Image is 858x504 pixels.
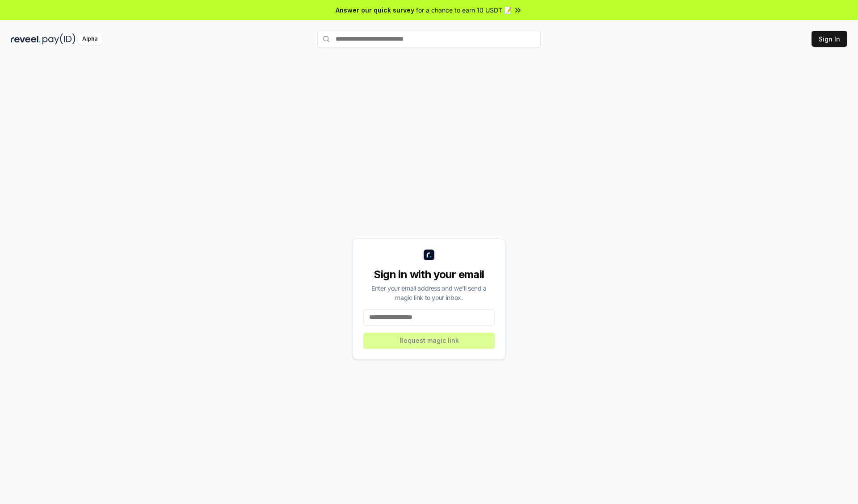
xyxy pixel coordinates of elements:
img: logo_small [424,250,434,260]
span: for a chance to earn 10 USDT 📝 [416,5,512,15]
img: pay_id [42,33,76,45]
button: Sign In [812,31,847,47]
img: reveel_dark [11,33,41,45]
div: Sign in with your email [363,267,495,282]
div: Enter your email address and we’ll send a magic link to your inbox. [363,283,495,302]
div: Alpha [77,33,102,45]
span: Answer our quick survey [336,5,414,15]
